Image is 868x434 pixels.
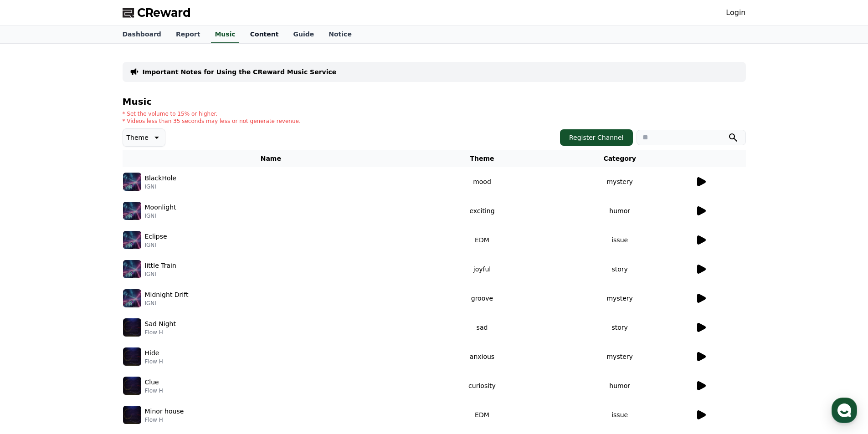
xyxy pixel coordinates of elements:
a: Home [3,289,60,311]
button: Theme [123,128,165,147]
a: Guide [286,26,321,43]
p: Midnight Drift [145,290,189,300]
p: Clue [145,378,159,387]
td: sad [419,313,545,342]
th: Theme [419,150,545,167]
span: Settings [135,302,157,310]
p: Flow H [145,387,163,394]
th: Name [123,150,420,167]
td: humor [545,371,695,400]
td: issue [545,225,695,255]
a: Dashboard [115,26,169,43]
td: EDM [419,225,545,255]
p: IGNI [145,183,176,190]
th: Category [545,150,695,167]
td: humor [545,196,695,225]
p: Sad Night [145,319,176,329]
p: Minor house [145,407,184,416]
a: Music [211,26,239,43]
a: CReward [123,5,191,20]
p: IGNI [145,241,167,249]
img: music [123,260,141,278]
a: Messages [60,289,118,311]
p: Flow H [145,329,176,336]
span: CReward [137,5,191,20]
p: Theme [127,131,149,144]
a: Notice [321,26,359,43]
p: IGNI [145,212,176,220]
img: music [123,231,141,249]
td: mood [419,167,545,196]
p: Hide [145,348,159,358]
img: music [123,202,141,220]
td: curiosity [419,371,545,400]
a: Settings [118,289,175,311]
img: music [123,347,141,366]
img: music [123,406,141,424]
td: story [545,313,695,342]
a: Content [243,26,286,43]
p: BlackHole [145,174,176,183]
p: Flow H [145,416,184,424]
p: * Set the volume to 15% or higher. [123,110,301,117]
p: Eclipse [145,232,167,241]
td: EDM [419,400,545,429]
span: Messages [76,303,103,310]
p: * Videos less than 35 seconds may less or not generate revenue. [123,117,301,125]
p: IGNI [145,300,189,307]
img: music [123,289,141,307]
td: mystery [545,342,695,371]
h4: Music [123,97,746,107]
img: music [123,173,141,191]
p: Flow H [145,358,163,365]
a: Report [169,26,208,43]
td: issue [545,400,695,429]
img: music [123,377,141,395]
td: mystery [545,167,695,196]
td: story [545,255,695,284]
span: Home [23,302,39,310]
td: joyful [419,255,545,284]
td: anxious [419,342,545,371]
p: Moonlight [145,203,176,212]
button: Register Channel [560,129,633,146]
td: exciting [419,196,545,225]
td: mystery [545,284,695,313]
a: Login [726,7,745,18]
a: Important Notes for Using the CReward Music Service [143,67,337,77]
p: IGNI [145,271,176,278]
img: music [123,318,141,337]
p: little Train [145,261,176,271]
td: groove [419,284,545,313]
